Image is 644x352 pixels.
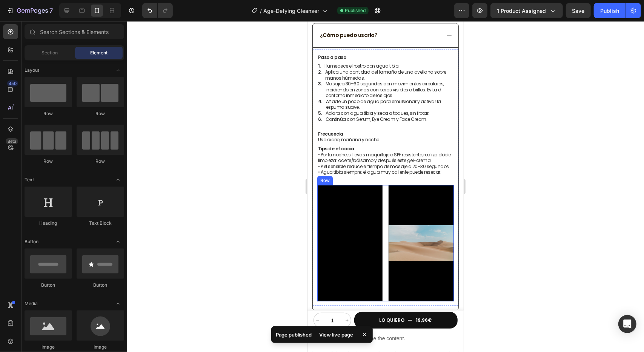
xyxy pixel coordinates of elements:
[600,7,619,15] div: Publish
[307,21,464,352] iframe: Design area
[566,3,591,18] button: Save
[7,80,18,86] div: 450
[77,282,124,289] div: Button
[77,158,124,165] div: Row
[594,3,626,18] button: Publish
[112,298,124,310] span: Toggle open
[25,238,38,245] span: Button
[572,8,585,14] span: Save
[25,344,72,350] div: Image
[112,174,124,186] span: Toggle open
[90,49,108,56] span: Element
[112,64,124,76] span: Toggle open
[25,67,39,74] span: Layout
[3,3,56,18] button: 7
[497,7,546,15] span: 1 product assigned
[42,49,58,56] span: Section
[25,282,72,289] div: Button
[260,7,262,15] span: /
[49,6,53,15] p: 7
[25,110,72,117] div: Row
[142,3,173,18] div: Undo/Redo
[618,315,636,333] div: Open Intercom Messenger
[25,300,38,307] span: Media
[77,344,124,350] div: Image
[276,331,312,338] p: Page published
[77,110,124,117] div: Row
[345,7,366,14] span: Published
[6,138,18,144] div: Beta
[315,329,358,340] div: View live page
[25,24,124,39] input: Search Sections & Elements
[25,176,34,183] span: Text
[77,220,124,227] div: Text Block
[25,220,72,227] div: Heading
[490,3,563,18] button: 1 product assigned
[263,7,319,15] span: Age-Defying Cleanser
[25,158,72,165] div: Row
[112,236,124,248] span: Toggle open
